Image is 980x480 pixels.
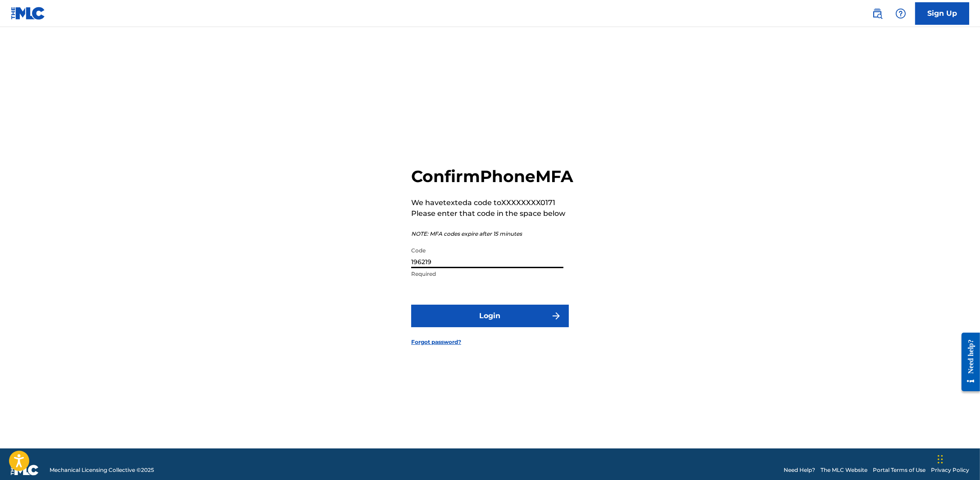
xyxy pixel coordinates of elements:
button: Login [411,305,569,327]
img: logo [11,465,39,475]
a: Forgot password? [411,338,461,346]
img: search [872,8,883,19]
img: f7272a7cc735f4ea7f67.svg [551,311,562,321]
img: help [895,8,906,19]
div: Help [892,5,910,23]
iframe: Resource Center [955,326,980,398]
a: Sign Up [915,2,969,25]
a: Privacy Policy [931,466,969,474]
h2: Confirm Phone MFA [411,166,573,187]
p: NOTE: MFA codes expire after 15 minutes [411,230,573,238]
a: The MLC Website [821,466,867,474]
div: Drag [938,446,943,473]
p: We have texted a code to XXXXXXXX0171 [411,197,573,208]
iframe: Chat Widget [935,437,980,480]
span: Mechanical Licensing Collective © 2025 [50,466,154,474]
p: Required [411,270,563,278]
img: MLC Logo [11,7,45,20]
p: Please enter that code in the space below [411,208,573,219]
a: Public Search [868,5,886,23]
a: Portal Terms of Use [873,466,926,474]
a: Need Help? [784,466,815,474]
